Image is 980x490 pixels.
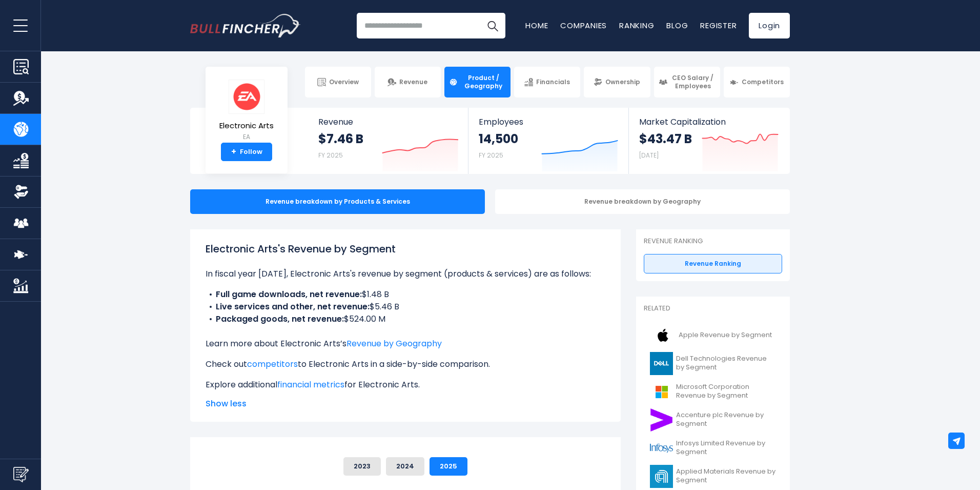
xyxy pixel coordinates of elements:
b: Live services and other, net revenue: [216,301,370,312]
a: Ownership [584,67,650,97]
span: CEO Salary / Employees [670,74,716,90]
a: Register [700,20,737,31]
button: 2025 [430,457,467,476]
strong: $43.47 B [639,131,692,147]
span: Employees [479,117,618,127]
b: Full game downloads, net revenue: [216,288,362,300]
a: Revenue by Geography [346,338,442,349]
div: Revenue breakdown by Products & Services [190,189,485,214]
a: Employees 14,500 FY 2025 [468,108,628,174]
img: ACN logo [650,408,673,432]
h1: Electronic Arts's Revenue by Segment [206,241,605,257]
img: AAPL logo [650,324,676,347]
span: Product / Geography [461,74,506,90]
img: Ownership [13,184,29,200]
p: Explore additional for Electronic Arts. [206,379,605,391]
span: Microsoft Corporation Revenue by Segment [676,383,776,400]
span: Show less [206,398,605,410]
a: Microsoft Corporation Revenue by Segment [644,378,782,406]
p: Revenue Ranking [644,237,782,246]
span: Competitors [742,78,784,86]
span: Applied Materials Revenue by Segment [676,467,776,485]
a: Login [749,13,790,38]
a: Financials [514,67,580,97]
span: Financials [536,78,570,86]
p: Related [644,304,782,313]
a: Blog [666,20,688,31]
strong: + [231,147,236,156]
a: Ranking [619,20,654,31]
img: MSFT logo [650,380,673,403]
span: Overview [329,78,359,86]
strong: 14,500 [479,131,518,147]
a: Revenue $7.46 B FY 2025 [308,108,468,174]
a: Revenue Ranking [644,254,782,273]
a: CEO Salary / Employees [654,67,720,97]
span: Apple Revenue by Segment [679,331,772,340]
small: [DATE] [639,151,659,160]
span: Market Capitalization [639,117,779,127]
a: Go to homepage [190,14,300,37]
button: Search [480,13,505,38]
span: Ownership [605,78,640,86]
a: Apple Revenue by Segment [644,321,782,349]
p: Check out to Electronic Arts in a side-by-side comparison. [206,358,605,370]
span: Accenture plc Revenue by Segment [676,411,776,428]
a: Electronic Arts EA [219,79,274,143]
p: In fiscal year [DATE], Electronic Arts's revenue by segment (products & services) are as follows: [206,268,605,280]
span: Revenue [399,78,427,86]
img: INFY logo [650,437,673,460]
a: Competitors [724,67,790,97]
b: Packaged goods, net revenue: [216,313,344,325]
a: Home [525,20,548,31]
div: Revenue breakdown by Geography [495,189,790,214]
a: Market Capitalization $43.47 B [DATE] [629,108,789,174]
span: Infosys Limited Revenue by Segment [676,439,776,457]
a: Dell Technologies Revenue by Segment [644,349,782,378]
a: Infosys Limited Revenue by Segment [644,434,782,462]
li: $1.48 B [206,288,605,301]
li: $524.00 M [206,313,605,325]
button: 2023 [343,457,381,476]
span: Electronic Arts [219,122,274,130]
a: Revenue [375,67,441,97]
img: DELL logo [650,352,673,375]
small: EA [219,132,274,142]
span: Revenue [318,117,458,127]
a: Product / Geography [444,67,511,97]
p: Learn more about Electronic Arts’s [206,338,605,350]
a: competitors [247,358,298,370]
span: Dell Technologies Revenue by Segment [676,355,776,372]
small: FY 2025 [479,151,503,160]
a: financial metrics [277,379,344,390]
img: Bullfincher logo [190,14,301,37]
a: Overview [305,67,371,97]
a: Companies [560,20,607,31]
strong: $7.46 B [318,131,363,147]
img: AMAT logo [650,465,673,488]
button: 2024 [386,457,424,476]
li: $5.46 B [206,301,605,313]
a: Accenture plc Revenue by Segment [644,406,782,434]
a: +Follow [221,143,272,161]
small: FY 2025 [318,151,343,160]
